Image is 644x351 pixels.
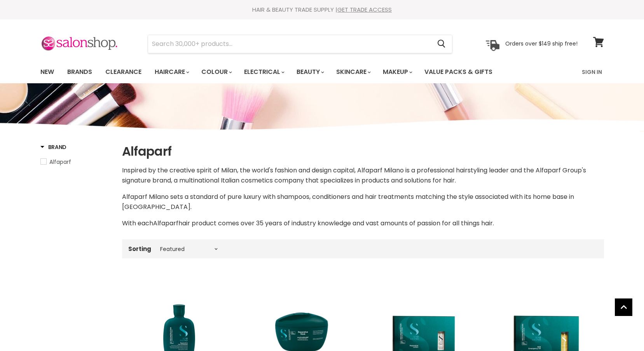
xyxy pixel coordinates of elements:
[31,61,614,83] nav: Main
[291,64,329,80] a: Beauty
[35,61,538,83] ul: Main menu
[99,64,147,80] a: Clearance
[122,218,604,228] p: Alfaparf
[31,6,614,14] div: HAIR & BEAUTY TRADE SUPPLY |
[148,35,431,53] input: Search
[35,64,60,80] a: New
[128,246,151,252] label: Sorting
[419,64,498,80] a: Value Packs & Gifts
[238,64,289,80] a: Electrical
[148,35,452,53] form: Product
[40,158,112,166] a: Alfaparf
[40,143,67,151] h3: Brand
[122,166,586,185] span: Inspired by the creative spirit of Milan, the world's fashion and design capital, Alfaparf Milano...
[178,219,494,228] span: hair product comes over 35 years of industry knowledge and vast amounts of passion for all things...
[122,192,574,211] span: Alfaparf Milano sets a standard of pure luxury with shampoos, conditioners and hair treatments ma...
[49,158,71,166] span: Alfaparf
[431,35,452,53] button: Search
[577,64,607,80] a: Sign In
[195,64,237,80] a: Colour
[61,64,98,80] a: Brands
[149,64,194,80] a: Haircare
[505,40,578,47] p: Orders over $149 ship free!
[122,143,604,160] h1: Alfaparf
[330,64,375,80] a: Skincare
[377,64,417,80] a: Makeup
[337,5,392,14] a: GET TRADE ACCESS
[122,219,153,228] span: With each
